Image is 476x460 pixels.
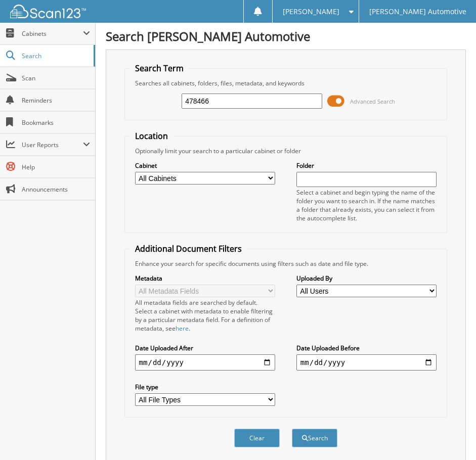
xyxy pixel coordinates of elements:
label: Uploaded By [296,274,437,283]
legend: Search Term [130,63,189,74]
span: User Reports [22,141,83,149]
a: here [176,324,189,333]
label: Date Uploaded Before [296,344,437,352]
span: Search [22,52,89,60]
span: Cabinets [22,29,83,38]
div: Select a cabinet and begin typing the name of the folder you want to search in. If the name match... [296,188,437,222]
h1: Search [PERSON_NAME] Automotive [106,28,466,44]
button: Clear [234,429,280,447]
div: All metadata fields are searched by default. Select a cabinet with metadata to enable filtering b... [135,298,276,333]
span: Scan [22,74,90,82]
input: end [296,354,437,371]
span: Announcements [22,185,90,194]
legend: Additional Document Filters [130,243,247,254]
legend: Location [130,130,173,142]
label: Metadata [135,274,276,283]
iframe: Chat Widget [425,411,476,460]
span: [PERSON_NAME] Automotive [369,9,466,15]
div: Optionally limit your search to a particular cabinet or folder [130,147,442,155]
div: Enhance your search for specific documents using filters such as date and file type. [130,259,442,268]
span: Advanced Search [350,98,395,105]
label: Folder [296,161,437,170]
img: scan123-logo-white.svg [10,5,86,18]
span: Help [22,163,90,171]
input: start [135,354,276,371]
label: Date Uploaded After [135,344,276,352]
button: Search [292,429,337,447]
span: [PERSON_NAME] [283,9,339,15]
span: Bookmarks [22,118,90,127]
label: File type [135,383,276,391]
div: Searches all cabinets, folders, files, metadata, and keywords [130,79,442,87]
label: Cabinet [135,161,276,170]
span: Reminders [22,96,90,105]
